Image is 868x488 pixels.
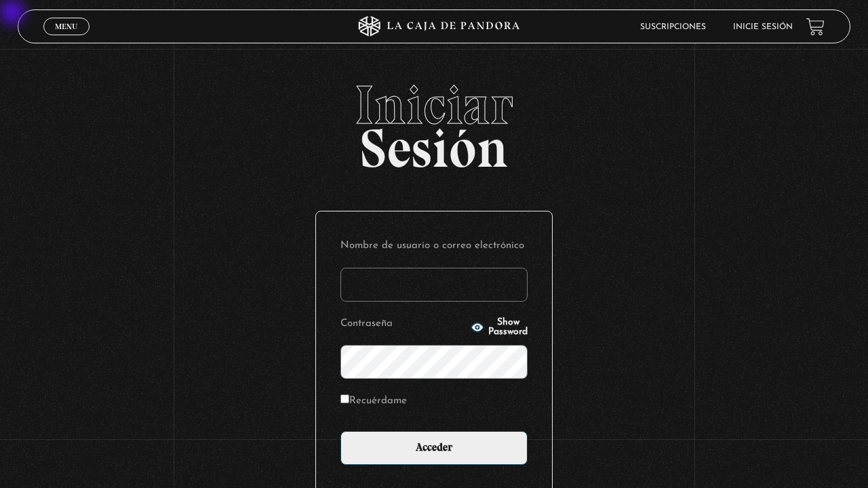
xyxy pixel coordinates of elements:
label: Nombre de usuario o correo electrónico [340,236,528,257]
span: Cerrar [51,34,83,43]
input: Acceder [340,431,528,465]
a: Suscripciones [640,23,706,31]
a: View your shopping cart [806,18,825,36]
label: Contraseña [340,314,467,335]
h2: Sesión [18,78,851,165]
span: Show Password [488,318,528,337]
a: Inicie sesión [733,23,793,31]
button: Show Password [471,318,528,337]
label: Recuérdame [340,391,407,412]
input: Recuérdame [340,394,349,403]
span: Iniciar [18,78,851,132]
span: Menu [55,22,77,30]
